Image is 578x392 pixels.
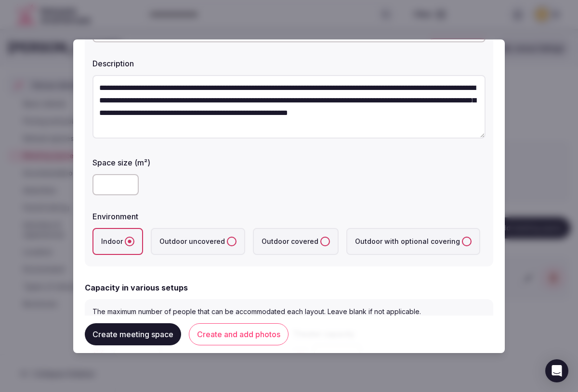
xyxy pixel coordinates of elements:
[85,323,181,345] button: Create meeting space
[125,237,134,246] button: Indoor
[92,307,486,316] p: The maximum number of people that can be accommodated each layout. Leave blank if not applicable.
[92,213,486,220] label: Environment
[346,228,480,255] label: Outdoor with optional covering
[151,228,245,255] label: Outdoor uncovered
[85,282,188,293] h2: Capacity in various setups
[462,237,472,246] button: Outdoor with optional covering
[253,228,339,255] label: Outdoor covered
[92,228,143,255] label: Indoor
[92,159,486,166] label: Space size (m²)
[227,237,236,246] button: Outdoor uncovered
[320,237,330,246] button: Outdoor covered
[189,323,289,345] button: Create and add photos
[92,60,486,67] label: Description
